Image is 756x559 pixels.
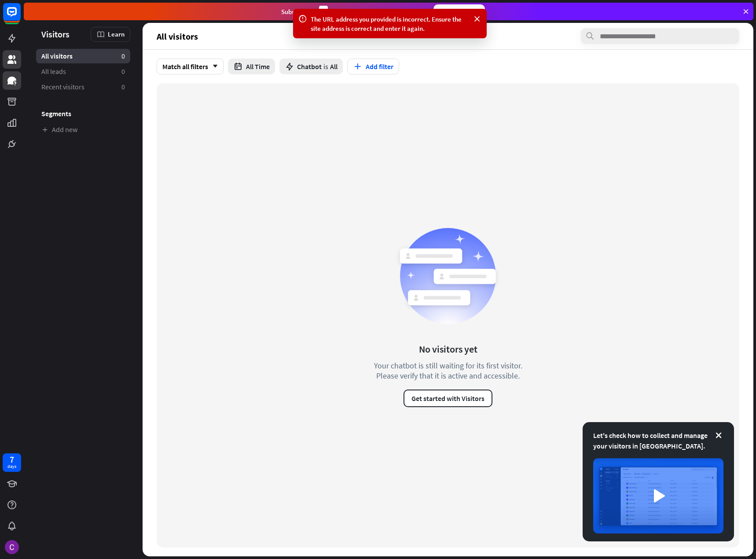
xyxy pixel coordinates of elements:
button: Get started with Visitors [404,390,492,407]
div: No visitors yet [419,343,477,355]
button: All Time [228,59,275,74]
a: Recent visitors 0 [36,80,130,94]
div: Let's check how to collect and manage your visitors in [GEOGRAPHIC_DATA]. [593,430,723,451]
h3: Segments [36,109,130,118]
aside: 0 [121,82,125,92]
i: arrow_down [208,64,218,69]
span: Chatbot [297,62,322,71]
span: All visitors [157,31,198,41]
div: The URL address you provided is incorrect. Ensure the site address is correct and enter it again. [311,15,469,33]
a: 7 days [3,453,21,472]
div: 3 [319,6,328,18]
span: Visitors [41,29,70,39]
img: image [593,458,723,533]
div: Subscribe in days to get your first month for $1 [281,6,426,18]
button: Open LiveChat chat widget [7,4,33,30]
div: days [7,463,16,470]
aside: 0 [121,67,125,76]
a: All leads 0 [36,64,130,79]
span: Recent visitors [41,82,84,92]
div: Subscribe now [433,4,485,18]
span: Learn [108,30,125,38]
aside: 0 [121,51,125,61]
button: Add filter [347,59,399,74]
div: Match all filters [157,59,224,74]
span: All visitors [41,51,73,61]
div: Your chatbot is still waiting for its first visitor. Please verify that it is active and accessible. [358,360,538,381]
a: Add new [36,122,130,137]
span: All leads [41,67,66,76]
span: is [323,62,328,71]
div: 7 [10,456,14,463]
span: All [330,62,338,71]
